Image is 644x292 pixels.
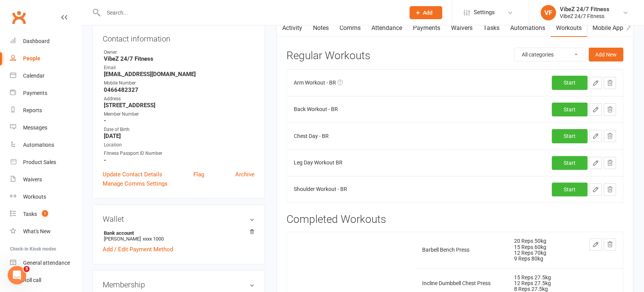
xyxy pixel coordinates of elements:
[9,8,28,27] a: Clubworx
[23,90,47,96] div: Payments
[277,19,308,37] a: Activity
[587,19,629,37] a: Mobile App
[23,73,45,79] div: Calendar
[334,19,366,37] a: Comms
[505,19,551,37] a: Automations
[104,141,255,149] div: Location
[514,275,556,280] div: 15 Reps 27.5kg
[42,210,48,217] span: 1
[446,19,478,37] a: Waivers
[23,107,42,113] div: Reports
[514,244,556,250] div: 15 Reps 60kg
[551,19,587,37] a: Workouts
[104,86,255,93] strong: 0466482327
[287,149,443,176] td: Leg Day Workout BR
[10,67,81,85] a: Calendar
[104,64,255,71] div: Email
[10,33,81,50] a: Dashboard
[366,19,408,37] a: Attendance
[104,150,255,157] div: Fitness Passport ID Number
[10,171,81,188] a: Waivers
[409,6,442,19] button: Add
[287,123,443,149] td: Chest Day - BR
[287,69,443,96] td: Arm Workout - BR
[104,71,255,78] strong: [EMAIL_ADDRESS][DOMAIN_NAME]
[23,55,40,61] div: People
[10,223,81,240] a: What's New
[104,111,255,118] div: Member Number
[23,159,56,165] div: Product Sales
[423,10,433,16] span: Add
[23,266,30,272] span: 3
[552,156,587,170] a: Start
[514,256,556,262] div: 9 Reps 80kg
[193,170,204,179] a: Flag
[541,5,556,20] div: VF
[23,38,50,44] div: Dashboard
[552,76,587,90] a: Start
[415,232,507,268] td: Barbell Bench Press
[10,272,81,289] a: Roll call
[23,211,37,217] div: Tasks
[552,129,587,143] a: Start
[514,250,556,256] div: 12 Reps 70kg
[10,50,81,67] a: People
[23,142,54,148] div: Automations
[514,238,556,244] div: 20 Reps 50kg
[104,55,255,62] strong: VibeZ 24/7 Fitness
[286,214,623,226] h3: Completed Workouts
[103,280,255,289] h3: Membership
[10,206,81,223] a: Tasks 1
[10,254,81,272] a: General attendance kiosk mode
[235,170,255,179] a: Archive
[10,102,81,119] a: Reports
[10,154,81,171] a: Product Sales
[10,119,81,136] a: Messages
[103,215,255,223] h3: Wallet
[589,48,623,61] button: Add New
[552,182,587,196] a: Start
[104,157,255,164] strong: -
[104,126,255,133] div: Date of Birth
[10,188,81,206] a: Workouts
[103,179,168,188] a: Manage Comms Settings
[104,230,251,236] strong: Bank account
[101,7,399,18] input: Search...
[23,124,47,131] div: Messages
[287,96,443,123] td: Back Workout - BR
[23,277,41,283] div: Roll call
[287,176,443,202] td: Shoulder Workout - BR
[560,13,609,20] div: VibeZ 24/7 Fitness
[23,194,46,200] div: Workouts
[514,286,556,292] div: 8 Reps 27.5kg
[103,245,173,254] a: Add / Edit Payment Method
[308,19,334,37] a: Notes
[286,50,370,62] h3: Regular Workouts
[552,103,587,116] a: Start
[103,170,162,179] a: Update Contact Details
[408,19,446,37] a: Payments
[8,266,26,284] iframe: Intercom live chat
[10,85,81,102] a: Payments
[560,6,609,13] div: VibeZ 24/7 Fitness
[103,229,255,243] li: [PERSON_NAME]
[103,32,255,43] h3: Contact information
[104,102,255,109] strong: [STREET_ADDRESS]
[143,236,164,242] span: xxxx 1000
[104,95,255,103] div: Address
[104,80,255,87] div: Mobile Number
[10,136,81,154] a: Automations
[23,176,42,182] div: Waivers
[474,4,495,21] span: Settings
[478,19,505,37] a: Tasks
[104,133,255,139] strong: [DATE]
[23,260,70,266] div: General attendance
[514,280,556,286] div: 12 Reps 27.5kg
[104,117,255,124] strong: -
[104,49,255,56] div: Owner
[23,228,51,234] div: What's New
